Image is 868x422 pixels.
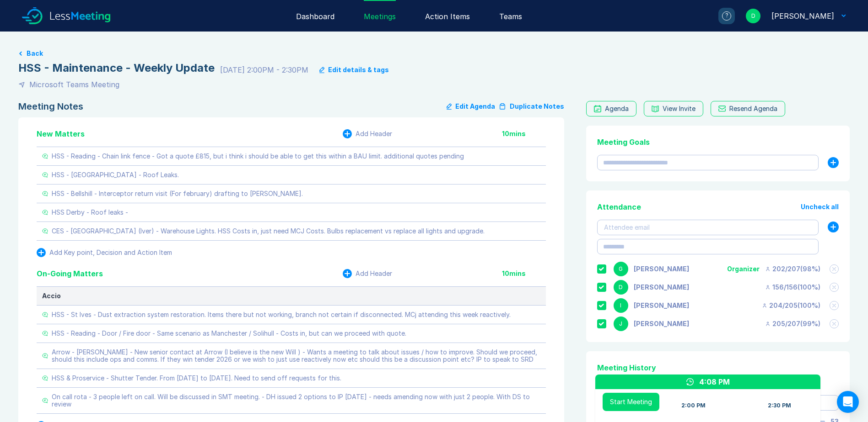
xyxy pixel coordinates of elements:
div: HSS - Bellshill - Interceptor return visit (For february) drafting to [PERSON_NAME]. [52,190,303,197]
div: Add Header [356,130,392,137]
div: 2:00 PM [681,402,706,409]
button: Uncheck all [801,203,839,211]
button: Add Key point, Decision and Action Item [37,248,172,257]
div: Accio [42,292,540,300]
button: Resend Agenda [711,101,785,116]
div: Microsoft Teams Meeting [29,79,119,90]
div: I [614,298,628,313]
div: HSS - Maintenance - Weekly Update [18,61,215,75]
div: On-Going Matters [37,268,103,279]
div: David Hayter [771,11,834,21]
div: Iain Parnell [634,302,689,309]
div: HSS - St Ives - Dust extraction system restoration. Items there but not working, branch not certa... [52,311,511,318]
button: Add Header [343,269,392,278]
div: On call rota - 3 people left on call. Will be discussed in SMT meeting. - DH issued 2 options to ... [52,393,540,408]
div: View Invite [663,105,695,112]
button: Back [27,50,43,57]
a: Back [18,50,850,57]
div: Add Key point, Decision and Action Item [49,249,172,256]
button: Edit Agenda [447,101,495,112]
div: J [614,316,628,331]
div: Open Intercom Messenger [837,391,859,413]
a: Agenda [586,101,636,116]
div: Gemma White [634,265,689,273]
div: 156 / 156 ( 100 %) [765,284,820,291]
button: Duplicate Notes [499,101,564,112]
div: [DATE] 2:00PM - 2:30PM [220,64,308,75]
div: D [614,280,628,295]
div: 205 / 207 ( 99 %) [765,320,820,327]
div: Add Header [356,270,392,277]
div: HSS - Reading - Chain link fence - Got a quote £815, but i think i should be able to get this wit... [52,153,464,160]
div: Jonny Welbourn [634,320,689,327]
div: New Matters [37,128,85,139]
div: 2:30 PM [768,402,791,409]
div: HSS Derby - Roof leaks - [52,209,128,216]
div: Meeting Notes [18,101,83,112]
div: David Hayter [634,284,689,291]
div: Resend Agenda [729,105,777,112]
div: Attendance [597,201,641,212]
button: Start Meeting [603,393,659,411]
a: ? [707,8,735,24]
button: View Invite [644,101,703,116]
div: D [746,9,760,23]
div: CES - [GEOGRAPHIC_DATA] (Iver) - Warehouse Lights. HSS Costs in, just need MCJ Costs. Bulbs repla... [52,227,485,235]
div: ? [722,11,731,21]
div: Meeting History [597,362,839,373]
div: HSS - [GEOGRAPHIC_DATA] - Roof Leaks. [52,171,179,179]
div: G [614,262,628,276]
div: HSS - Reading - Door / Fire door - Same scenario as Manchester / Solihull - Costs in, but can we ... [52,330,406,337]
button: Edit details & tags [319,66,389,74]
div: 204 / 205 ( 100 %) [762,302,820,309]
div: Edit details & tags [328,66,389,74]
div: HSS & Proservice - Shutter Tender. From [DATE] to [DATE]. Need to send off requests for this. [52,375,341,382]
div: Meeting Goals [597,137,839,148]
div: 202 / 207 ( 98 %) [765,265,820,273]
div: Arrow - [PERSON_NAME] - New senior contact at Arrow (I believe is the new Will ) - Wants a meetin... [52,348,540,363]
div: Agenda [605,105,629,112]
button: Add Header [343,129,392,138]
div: Organizer [727,265,760,273]
div: 10 mins [502,130,546,137]
div: 4:08 PM [699,376,730,387]
div: 10 mins [502,270,546,277]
